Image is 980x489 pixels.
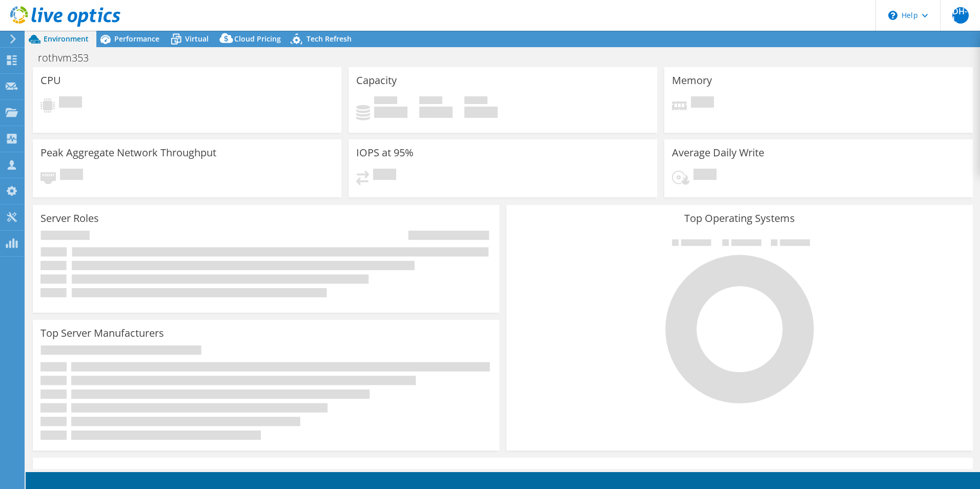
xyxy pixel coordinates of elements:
[44,34,89,44] span: Environment
[356,75,397,86] h3: Capacity
[40,75,61,86] h3: CPU
[40,147,216,158] h3: Peak Aggregate Network Throughput
[952,7,969,24] span: DH-L
[59,96,82,110] span: Pending
[514,213,965,224] h3: Top Operating Systems
[307,34,352,44] span: Tech Refresh
[464,96,487,107] span: Total
[419,107,453,118] h4: 0 GiB
[185,34,209,44] span: Virtual
[419,96,442,107] span: Free
[40,328,164,339] h3: Top Server Manufacturers
[40,213,99,224] h3: Server Roles
[672,75,712,86] h3: Memory
[672,147,764,158] h3: Average Daily Write
[693,169,717,182] span: Pending
[33,52,105,64] h1: rothvm353
[691,96,714,110] span: Pending
[373,169,396,182] span: Pending
[464,107,498,118] h4: 0 GiB
[374,107,407,118] h4: 0 GiB
[60,169,83,182] span: Pending
[114,34,159,44] span: Performance
[356,147,414,158] h3: IOPS at 95%
[234,34,281,44] span: Cloud Pricing
[374,96,397,107] span: Used
[888,11,897,20] svg: \n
